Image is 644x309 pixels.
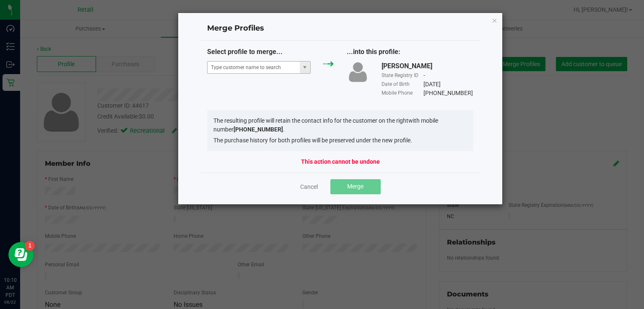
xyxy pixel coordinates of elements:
[207,23,474,34] h4: Merge Profiles
[234,126,283,133] strong: [PHONE_NUMBER]
[382,80,423,88] div: Date of Birth
[347,48,400,56] span: ...into this profile:
[492,15,498,25] button: Close
[382,72,423,79] div: State Registry ID
[347,183,364,190] span: Merge
[382,89,423,97] div: Mobile Phone
[423,80,441,89] div: [DATE]
[301,157,380,166] strong: This action cannot be undone
[213,116,467,134] li: The resulting profile will retain the contact info for the customer on the right
[347,61,369,83] img: user-icon.png
[8,242,34,267] iframe: Resource center
[323,61,334,67] img: green_arrow.svg
[423,71,425,80] div: -
[208,62,300,73] input: NO DATA FOUND
[382,61,432,71] div: [PERSON_NAME]
[213,136,467,145] li: The purchase history for both profiles will be preserved under the new profile.
[207,48,283,56] span: Select profile to merge...
[213,117,438,133] span: with mobile number .
[300,183,318,191] a: Cancel
[25,241,35,251] iframe: Resource center unread badge
[330,179,381,194] button: Merge
[423,89,473,98] div: [PHONE_NUMBER]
